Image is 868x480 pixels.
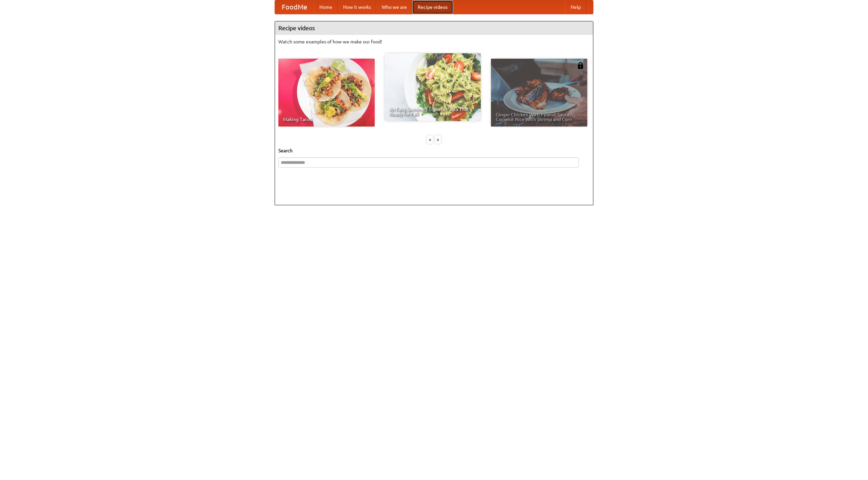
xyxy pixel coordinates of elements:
a: Home [314,0,338,14]
img: 483408.png [577,62,584,69]
a: Who we are [376,0,412,14]
a: Making Tacos [278,59,375,127]
a: Recipe videos [412,0,453,14]
p: Watch some examples of how we make our food! [278,38,590,45]
h5: Search [278,147,590,154]
a: An Easy, Summery Tomato Pasta That's Ready for Fall [384,53,481,121]
span: An Easy, Summery Tomato Pasta That's Ready for Fall [389,107,476,116]
a: Help [565,0,586,14]
a: How it works [338,0,376,14]
div: » [435,135,441,144]
div: « [427,135,433,144]
h4: Recipe videos [275,21,593,35]
a: FoodMe [275,0,314,14]
span: Making Tacos [283,117,370,122]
